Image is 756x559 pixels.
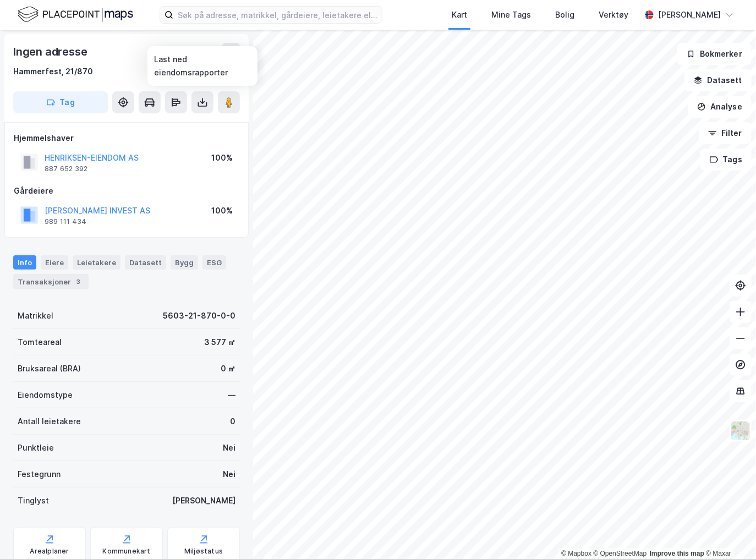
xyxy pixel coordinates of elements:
[228,388,235,402] div: —
[18,5,133,24] img: logo.f888ab2527a4732fd821a326f86c7f29.svg
[13,255,36,270] div: Info
[45,165,87,173] div: 887 652 392
[491,8,531,21] div: Mine Tags
[18,362,81,375] div: Bruksareal (BRA)
[650,550,704,557] a: Improve this map
[221,362,235,375] div: 0 ㎡
[102,547,150,556] div: Kommunekart
[18,336,62,349] div: Tomteareal
[701,506,756,559] div: Kontrollprogram for chat
[13,274,89,289] div: Transaksjoner
[230,415,235,428] div: 0
[18,388,73,402] div: Eiendomstype
[701,506,756,559] iframe: Chat Widget
[173,7,382,23] input: Søk på adresse, matrikkel, gårdeiere, leietakere eller personer
[41,255,68,270] div: Eiere
[171,255,198,270] div: Bygg
[18,309,53,322] div: Matrikkel
[30,547,69,556] div: Arealplaner
[684,69,752,91] button: Datasett
[561,550,591,557] a: Mapbox
[677,43,752,65] button: Bokmerker
[700,149,752,171] button: Tags
[211,151,233,165] div: 100%
[452,8,467,21] div: Kart
[658,8,721,21] div: [PERSON_NAME]
[13,43,89,61] div: Ingen adresse
[599,8,628,21] div: Verktøy
[223,441,235,454] div: Nei
[223,468,235,481] div: Nei
[184,547,223,556] div: Miljøstatus
[211,204,233,217] div: 100%
[688,96,752,118] button: Analyse
[163,309,235,322] div: 5603-21-870-0-0
[172,494,235,507] div: [PERSON_NAME]
[18,494,49,507] div: Tinglyst
[18,468,61,481] div: Festegrunn
[730,420,751,441] img: Z
[18,441,54,454] div: Punktleie
[18,415,81,428] div: Antall leietakere
[125,255,166,270] div: Datasett
[204,336,235,349] div: 3 577 ㎡
[14,184,239,198] div: Gårdeiere
[45,217,86,226] div: 989 111 434
[73,255,120,270] div: Leietakere
[594,550,647,557] a: OpenStreetMap
[13,91,108,113] button: Tag
[73,276,84,287] div: 3
[555,8,574,21] div: Bolig
[202,255,226,270] div: ESG
[13,65,93,78] div: Hammerfest, 21/870
[699,122,752,144] button: Filter
[14,131,239,145] div: Hjemmelshaver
